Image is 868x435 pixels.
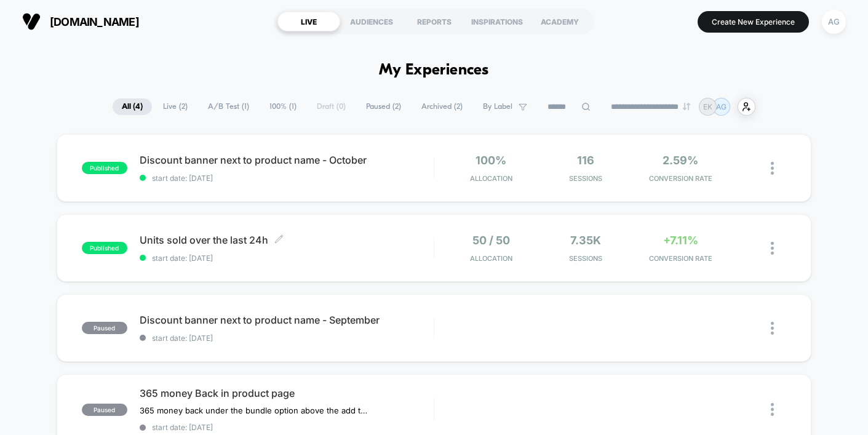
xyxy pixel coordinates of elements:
span: Discount banner next to product name - September [140,314,434,326]
div: REPORTS [403,12,466,31]
span: Sessions [541,174,630,183]
span: 50 / 50 [472,234,510,247]
button: Create New Experience [698,11,809,33]
div: LIVE [277,12,340,31]
span: +7.11% [663,234,698,247]
span: Discount banner next to product name - October [140,154,434,166]
img: close [771,403,774,416]
span: start date: [DATE] [140,423,434,432]
span: start date: [DATE] [140,174,434,183]
span: start date: [DATE] [140,333,434,343]
span: Allocation [470,174,512,183]
span: 365 money back under the bundle option above the add to cart button [140,405,368,415]
span: Sessions [541,254,630,263]
button: AG [818,9,850,34]
span: By Label [483,102,512,111]
span: paused [82,404,127,416]
span: A/B Test ( 1 ) [199,98,258,115]
span: 116 [577,154,594,167]
span: 7.35k [570,234,601,247]
h1: My Experiences [379,62,489,79]
span: Live ( 2 ) [154,98,197,115]
span: All ( 4 ) [113,98,152,115]
span: start date: [DATE] [140,253,434,263]
p: EK [703,102,712,111]
span: 100% ( 1 ) [260,98,306,115]
span: 2.59% [663,154,698,167]
div: INSPIRATIONS [466,12,528,31]
span: published [82,162,127,174]
span: Units sold over the last 24h [140,234,434,246]
div: AUDIENCES [340,12,403,31]
img: Visually logo [22,12,41,31]
img: end [683,103,690,110]
span: Archived ( 2 ) [412,98,472,115]
span: 365 money Back in product page [140,387,434,399]
img: close [771,242,774,255]
span: CONVERSION RATE [636,254,725,263]
span: Allocation [470,254,512,263]
p: AG [716,102,727,111]
div: AG [822,10,846,34]
span: Paused ( 2 ) [357,98,410,115]
span: CONVERSION RATE [636,174,725,183]
span: [DOMAIN_NAME] [50,15,139,28]
img: close [771,322,774,335]
span: published [82,242,127,254]
span: paused [82,322,127,334]
div: ACADEMY [528,12,591,31]
img: close [771,162,774,175]
button: [DOMAIN_NAME] [18,12,143,31]
span: 100% [476,154,506,167]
